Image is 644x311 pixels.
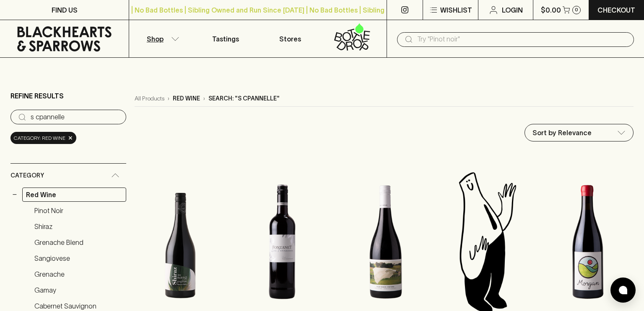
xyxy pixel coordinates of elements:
p: Sort by Relevance [532,128,592,138]
button: − [10,190,19,199]
span: × [68,134,73,142]
p: $0.00 [541,5,561,15]
input: Try “Pinot noir” [31,111,119,124]
span: Category [10,170,44,181]
a: Shiraz [31,219,126,234]
a: Tastings [194,20,258,57]
p: 0 [575,8,578,12]
p: red wine [173,94,200,103]
p: Stores [279,34,301,44]
a: Gamay [31,283,126,297]
p: Login [502,5,523,15]
p: Shop [147,34,164,44]
p: › [168,94,169,103]
button: Shop [129,20,193,57]
a: All Products [135,94,164,103]
a: Pinot Noir [31,203,126,218]
a: Red Wine [22,188,126,202]
div: Category [10,164,126,188]
a: Grenache Blend [31,235,126,249]
p: Checkout [597,5,635,15]
p: Search: "s cpannelle" [208,94,280,103]
input: Try "Pinot noir" [417,33,627,46]
img: bubble-icon [619,286,627,294]
span: Category: red wine [14,134,65,142]
a: Stores [258,20,322,57]
a: Sangiovese [31,251,126,265]
p: Wishlist [440,5,472,15]
div: Sort by Relevance [525,124,633,141]
p: › [203,94,205,103]
p: FIND US [52,5,78,15]
a: Grenache [31,267,126,281]
p: Refine Results [10,91,64,101]
p: Tastings [212,34,239,44]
